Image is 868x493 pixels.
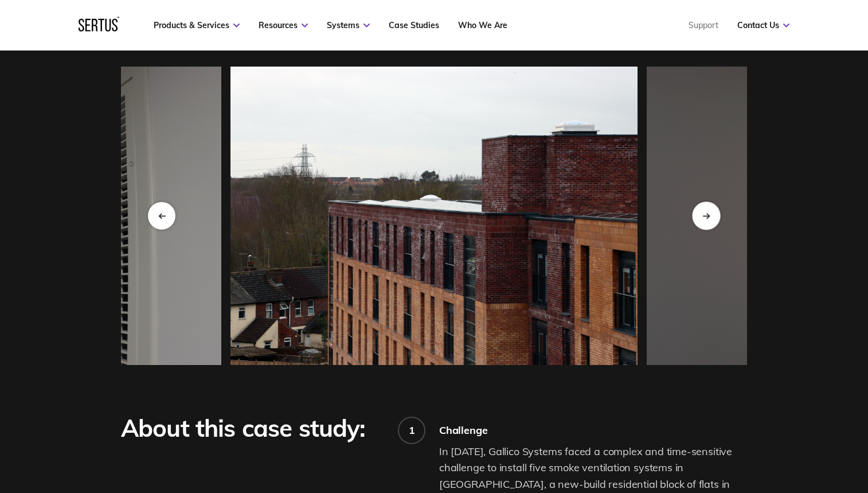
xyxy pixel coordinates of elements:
[148,202,175,230] div: Previous slide
[409,424,415,437] div: 1
[154,20,240,30] a: Products & Services
[737,20,789,30] a: Contact Us
[259,20,308,30] a: Resources
[458,20,507,30] a: Who We Are
[230,67,638,365] img: img_1410.png
[121,414,382,442] div: About this case study:
[689,20,718,30] a: Support
[692,201,720,230] div: Next slide
[389,20,439,30] a: Case Studies
[327,20,370,30] a: Systems
[439,424,747,437] div: Challenge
